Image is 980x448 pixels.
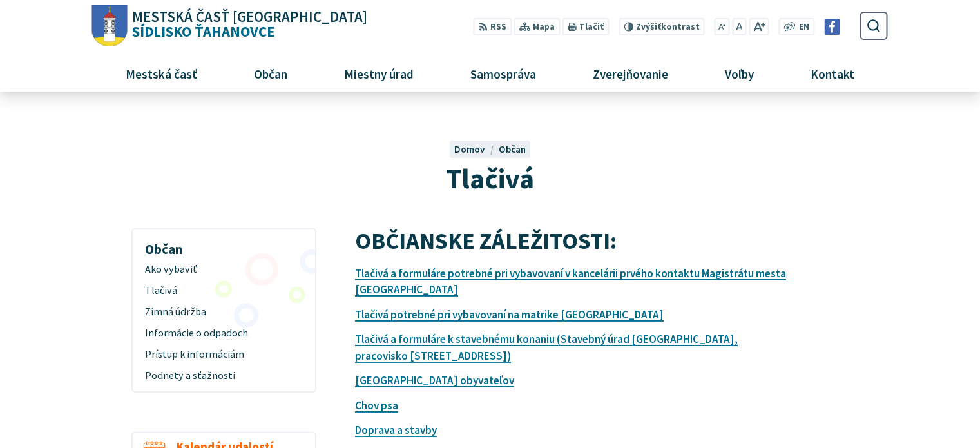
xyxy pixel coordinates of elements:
[447,56,560,91] a: Samospráva
[806,56,860,91] span: Kontakt
[145,302,303,323] span: Zimná údržba
[145,280,303,302] span: Tlačivá
[474,18,512,35] a: RSS
[499,143,526,155] a: Občan
[249,56,292,91] span: Občan
[715,18,730,35] button: Zmenšiť veľkosť písma
[132,10,367,24] span: Mestská časť [GEOGRAPHIC_DATA]
[355,398,398,413] a: Chov psa
[562,18,609,35] button: Tlačiť
[320,56,437,91] a: Miestny úrad
[355,332,738,363] a: Tlačivá a formuláre k stavebnému konaniu (Stavebný úrad [GEOGRAPHIC_DATA], pracovisko [STREET_ADD...
[355,373,514,387] a: [GEOGRAPHIC_DATA] obyvateľov
[92,5,367,47] a: Logo Sídlisko Ťahanovce, prejsť na domovskú stránku.
[145,365,303,386] span: Podnety a sťažnosti
[796,21,813,34] a: EN
[454,143,485,155] span: Domov
[579,22,604,32] span: Tlačiť
[137,365,310,386] a: Podnety a sťažnosti
[570,56,692,91] a: Zverejňovanie
[145,259,303,280] span: Ako vybaviť
[355,266,786,297] a: Tlačivá a formuláre potrebné pri vybavovaní v kancelárii prvého kontaktu Magistrátu mesta [GEOGRA...
[230,56,311,91] a: Občan
[799,21,809,34] span: EN
[490,21,506,34] span: RSS
[137,302,310,323] a: Zimná údržba
[465,56,541,91] span: Samospráva
[636,22,700,32] span: kontrast
[145,344,303,365] span: Prístup k informáciám
[355,423,437,437] a: Doprava a stavby
[145,323,303,344] span: Informácie o odpadoch
[92,5,128,47] img: Prejsť na domovskú stránku
[137,259,310,280] a: Ako vybaviť
[720,56,759,91] span: Voľby
[137,280,310,302] a: Tlačivá
[588,56,673,91] span: Zverejňovanie
[355,307,664,322] a: Tlačivá potrebné pri vybavovaní na matrike [GEOGRAPHIC_DATA]
[454,143,498,155] a: Domov
[355,226,617,255] strong: OBČIANSKE ZÁLEŽITOSTI:
[137,344,310,365] a: Prístup k informáciám
[446,161,534,196] span: Tlačivá
[787,56,878,91] a: Kontakt
[749,18,769,35] button: Zväčšiť veľkosť písma
[824,19,840,35] img: Prejsť na Facebook stránku
[339,56,418,91] span: Miestny úrad
[702,56,778,91] a: Voľby
[120,56,202,91] span: Mestská časť
[514,18,560,35] a: Mapa
[128,10,368,39] span: Sídlisko Ťahanovce
[137,232,310,259] h3: Občan
[102,56,220,91] a: Mestská časť
[619,18,704,35] button: Zvýšiťkontrast
[533,21,555,34] span: Mapa
[137,323,310,344] a: Informácie o odpadoch
[732,18,746,35] button: Nastaviť pôvodnú veľkosť písma
[636,21,661,32] span: Zvýšiť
